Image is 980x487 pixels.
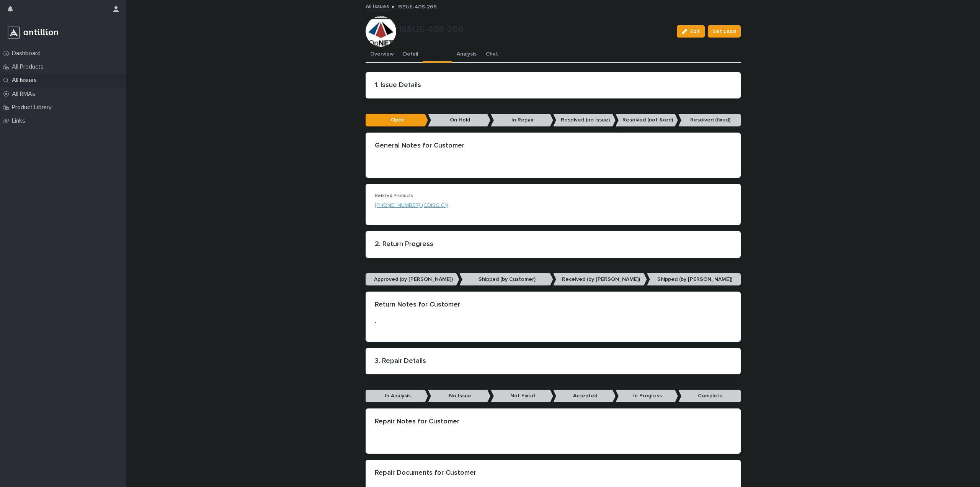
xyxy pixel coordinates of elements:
[690,29,700,34] span: Edit
[375,418,459,426] h2: Repair Notes for Customer
[9,77,43,84] p: All Issues
[553,390,616,402] p: Accepted
[399,24,671,35] p: ISSUE-408-266
[366,2,389,10] a: All Issues
[678,390,741,402] p: Complete
[375,142,464,150] h2: General Notes for Customer
[366,273,459,286] p: Approved (by [PERSON_NAME])
[459,273,553,286] p: Shipped (by Customer)
[423,47,452,63] button: Manage
[375,301,460,309] h2: Return Notes for Customer
[616,114,678,126] p: Resolved (not fixed)
[375,357,732,366] h2: 3. Repair Details
[366,47,399,63] button: Overview
[375,193,413,198] span: Related Products
[678,114,741,126] p: Resolved (fixed)
[708,25,741,38] button: Set Lead
[366,390,428,402] p: In Analysis
[375,240,732,249] h2: 2. Return Progress
[647,273,741,286] p: Shipped (by [PERSON_NAME])
[366,114,428,126] p: Open
[375,202,448,210] a: [PHONE_NUMBER] (CDISC C1)
[9,63,50,71] p: All Products
[491,390,553,402] p: Not Fixed
[375,469,476,477] h2: Repair Documents for Customer
[375,318,732,326] p: -
[9,90,41,98] p: All RMAs
[616,390,678,402] p: In Progress
[428,114,490,126] p: On Hold
[9,104,58,111] p: Product Library
[452,47,481,63] button: Analysis
[399,47,423,63] button: Detail
[375,81,732,90] h2: 1. Issue Details
[553,114,616,126] p: Resolved (no issue)
[428,390,490,402] p: No Issue
[677,25,705,38] button: Edit
[9,117,31,125] p: Links
[553,273,647,286] p: Received (by [PERSON_NAME])
[713,28,736,35] span: Set Lead
[6,25,60,40] img: r3a3Z93SSpeN6cOOTyqw
[481,47,503,63] button: Chat
[9,50,47,57] p: Dashboard
[397,2,437,10] p: ISSUE-408-266
[491,114,553,126] p: In Repair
